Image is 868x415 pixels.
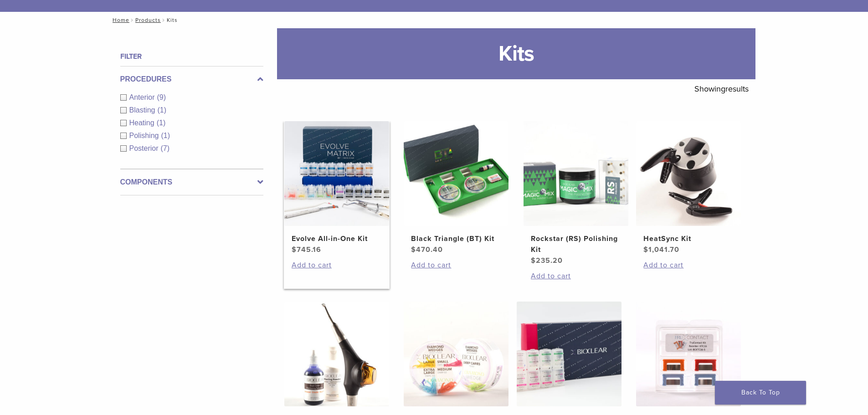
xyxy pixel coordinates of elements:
h2: Evolve All-in-One Kit [292,233,382,244]
h2: Black Triangle (BT) Kit [411,233,501,244]
span: $ [531,256,536,265]
span: / [161,18,167,22]
a: Rockstar (RS) Polishing KitRockstar (RS) Polishing Kit $235.20 [523,121,629,266]
span: Blasting [129,106,158,114]
span: (1) [161,132,170,139]
a: Evolve All-in-One KitEvolve All-in-One Kit $745.16 [284,121,390,255]
span: Anterior [129,93,157,101]
p: Showing results [694,79,749,98]
img: Complete HD Anterior Kit [517,302,621,406]
a: Add to cart: “Black Triangle (BT) Kit” [411,260,501,271]
a: Back To Top [715,381,806,405]
h4: Filter [120,51,263,62]
a: Add to cart: “HeatSync Kit” [643,260,734,271]
img: Evolve All-in-One Kit [284,121,389,226]
span: (7) [161,144,170,152]
span: (1) [157,106,166,114]
span: Polishing [129,132,161,139]
span: $ [292,245,297,254]
img: Blaster Kit [284,302,389,406]
span: Posterior [129,144,161,152]
label: Components [120,177,263,188]
img: HeatSync Kit [636,121,741,226]
bdi: 1,041.70 [643,245,679,254]
span: (1) [157,119,166,127]
h1: Kits [277,28,755,79]
label: Procedures [120,74,263,85]
a: Black Triangle (BT) KitBlack Triangle (BT) Kit $470.40 [403,121,509,255]
span: $ [643,245,648,254]
a: Home [110,17,129,23]
img: TruContact Kit [636,302,741,406]
img: Black Triangle (BT) Kit [404,121,508,226]
a: Add to cart: “Rockstar (RS) Polishing Kit” [531,271,621,282]
bdi: 470.40 [411,245,443,254]
a: HeatSync KitHeatSync Kit $1,041.70 [636,121,742,255]
span: $ [411,245,416,254]
h2: HeatSync Kit [643,233,734,244]
nav: Kits [106,12,762,28]
a: Add to cart: “Evolve All-in-One Kit” [292,260,382,271]
span: / [129,18,135,22]
span: Heating [129,119,157,127]
span: (9) [157,93,166,101]
img: Diamond Wedge Kits [404,302,508,406]
a: Products [135,17,161,23]
bdi: 235.20 [531,256,563,265]
img: Rockstar (RS) Polishing Kit [524,121,628,226]
h2: Rockstar (RS) Polishing Kit [531,233,621,255]
bdi: 745.16 [292,245,321,254]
